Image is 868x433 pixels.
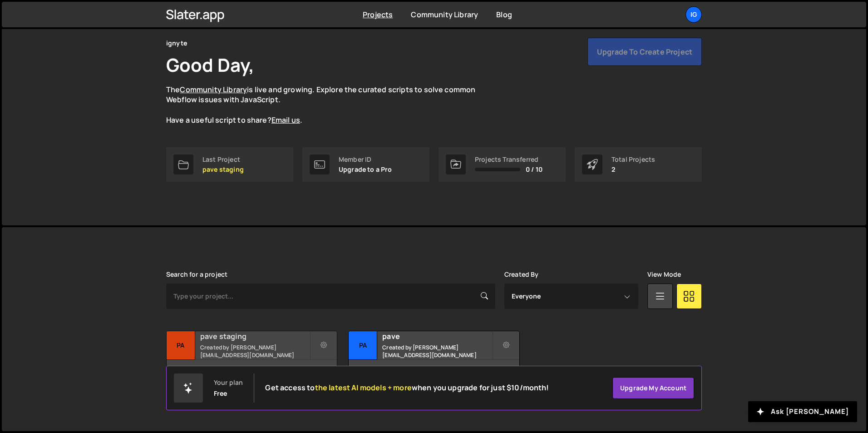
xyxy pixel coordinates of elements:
[363,10,393,20] a: Projects
[166,331,337,388] a: pa pave staging Created by [PERSON_NAME][EMAIL_ADDRESS][DOMAIN_NAME] 14 pages, last updated by [D...
[339,156,392,163] div: Member ID
[166,85,493,125] p: The is live and growing. Explore the curated scripts to solve common Webflow issues with JavaScri...
[166,147,293,182] a: Last Project pave staging
[382,343,492,359] small: Created by [PERSON_NAME][EMAIL_ADDRESS][DOMAIN_NAME]
[166,52,254,77] h1: Good Day,
[214,390,227,397] div: Free
[748,401,857,422] button: Ask [PERSON_NAME]
[612,377,694,399] a: Upgrade my account
[686,6,702,23] a: ig
[348,331,519,388] a: pa pave Created by [PERSON_NAME][EMAIL_ADDRESS][DOMAIN_NAME] 5 pages, last updated by about [DATE]
[166,38,187,49] div: ignyte
[166,284,495,309] input: Type your project...
[411,10,478,20] a: Community Library
[200,331,310,341] h2: pave staging
[496,10,512,20] a: Blog
[265,383,549,392] h2: Get access to when you upgrade for just $10/month!
[167,331,195,360] div: pa
[339,166,392,173] p: Upgrade to a Pro
[612,156,655,163] div: Total Projects
[475,156,542,163] div: Projects Transferred
[167,360,337,387] div: 14 pages, last updated by [DATE]
[214,379,243,386] div: Your plan
[349,331,377,360] div: pa
[526,166,542,173] span: 0 / 10
[200,343,310,359] small: Created by [PERSON_NAME][EMAIL_ADDRESS][DOMAIN_NAME]
[504,271,539,278] label: Created By
[271,115,300,125] a: Email us
[202,156,244,163] div: Last Project
[349,360,519,387] div: 5 pages, last updated by about [DATE]
[166,271,227,278] label: Search for a project
[647,271,681,278] label: View Mode
[180,85,247,95] a: Community Library
[202,166,244,173] p: pave staging
[612,166,655,173] p: 2
[315,383,412,393] span: the latest AI models + more
[382,331,492,341] h2: pave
